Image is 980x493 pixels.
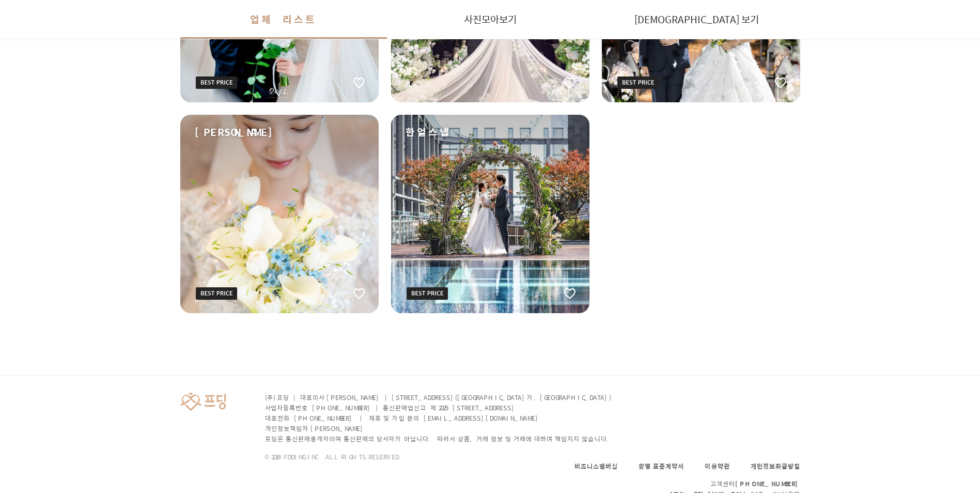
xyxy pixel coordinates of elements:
[391,115,589,313] a: 한얼스냅
[95,344,107,352] span: 대화
[735,479,800,488] span: [PHONE_NUMBER]
[160,343,172,351] span: 설정
[265,413,613,423] p: 대표전화 [PHONE_NUMBER] | 제휴 및 가입 문의 [EMAIL_ADDRESS][DOMAIN_NAME]
[196,287,237,300] img: icon-bp-label2.9f32ef38.svg
[265,452,613,461] p: © 2018 FDDING INC. ALL RIGHTS RESERVED
[265,403,613,413] p: 사업자등록번호 [PHONE_NUMBER] | 통신판매업신고 제 2025-[STREET_ADDRESS]
[180,115,379,313] a: [PERSON_NAME]
[265,434,613,444] p: 프딩은 통신판매중개자이며 통신판매의 당사자가 아닙니다. 따라서 상품, 거래 정보 및 거래에 대하여 책임지지 않습니다.
[574,479,800,489] p: 고객센터
[68,328,133,353] a: 대화
[265,392,613,403] p: (주) 프딩 | 대표이사 [PERSON_NAME] | [STREET_ADDRESS]([GEOGRAPHIC_DATA]가, [GEOGRAPHIC_DATA])
[574,461,618,471] a: 비즈니스멤버십
[407,287,448,300] img: icon-bp-label2.9f32ef38.svg
[3,328,68,353] a: 홈
[617,76,659,89] img: icon-bp-label2.9f32ef38.svg
[195,125,272,140] span: [PERSON_NAME]
[639,461,684,471] a: 촬영 표준계약서
[751,461,800,471] a: 개인정보취급방침
[406,125,451,140] span: 한얼스냅
[133,328,198,353] a: 설정
[705,461,730,471] a: 이용약관
[196,76,237,89] img: icon-bp-label2.9f32ef38.svg
[33,343,39,351] span: 홈
[265,423,613,434] p: 개인정보책임자 [PERSON_NAME]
